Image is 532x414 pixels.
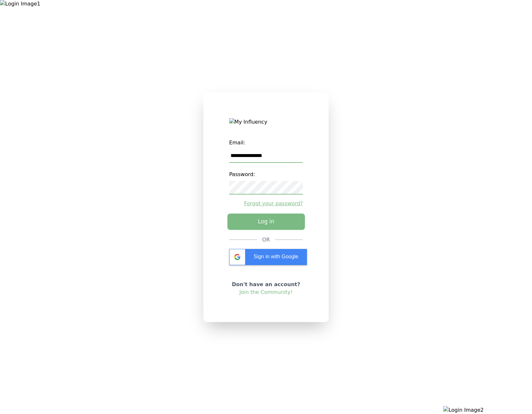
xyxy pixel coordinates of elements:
[229,249,307,265] div: Sign in with Google
[229,168,303,181] label: Password:
[229,136,303,149] label: Email:
[229,200,303,207] a: Forgot your password?
[443,406,532,414] img: Login Image2
[227,213,305,229] button: Log in
[229,281,303,296] p: Don't have an account?
[239,289,293,295] a: Join the Community!
[254,254,298,259] span: Sign in with Google
[229,118,303,126] img: My Influency
[262,236,270,244] div: OR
